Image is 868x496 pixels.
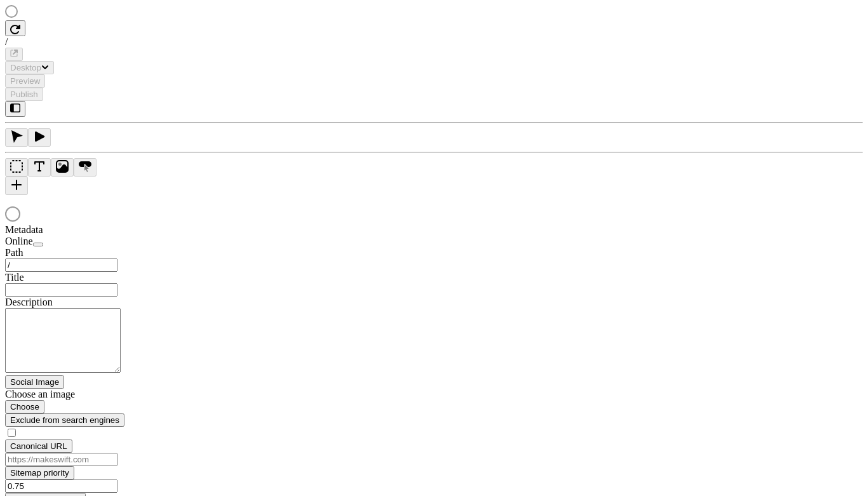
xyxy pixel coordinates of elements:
[10,90,38,99] span: Publish
[5,236,33,246] span: Online
[5,400,44,413] button: Choose
[5,466,74,479] button: Sitemap priority
[10,468,69,478] span: Sitemap priority
[5,297,53,307] span: Description
[28,158,51,177] button: Text
[5,453,117,466] input: https://makeswift.com
[10,63,41,72] span: Desktop
[10,402,39,412] span: Choose
[5,389,157,400] div: Choose an image
[5,224,157,236] div: Metadata
[10,441,67,451] span: Canonical URL
[74,158,97,177] button: Button
[5,88,43,101] button: Publish
[51,158,74,177] button: Image
[10,76,40,86] span: Preview
[5,413,124,427] button: Exclude from search engines
[5,439,72,453] button: Canonical URL
[5,36,863,48] div: /
[5,74,45,88] button: Preview
[5,158,28,177] button: Box
[5,247,23,258] span: Path
[10,415,119,425] span: Exclude from search engines
[5,61,54,74] button: Desktop
[10,377,59,387] span: Social Image
[5,375,64,389] button: Social Image
[5,272,24,283] span: Title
